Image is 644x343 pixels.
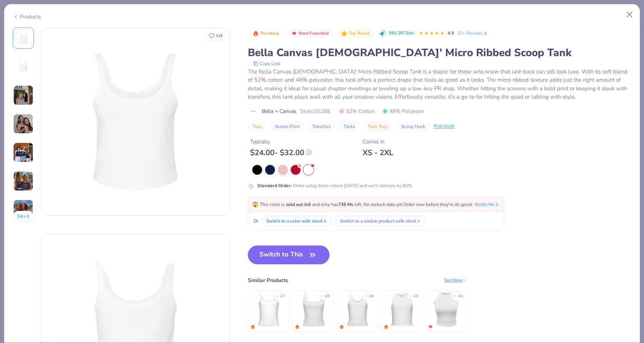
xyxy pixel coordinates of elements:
[444,277,467,284] div: See More
[276,294,279,297] div: ★
[13,13,41,21] div: Products
[253,30,259,37] img: Trending sort
[299,31,329,35] span: Most Favorited
[250,138,312,146] div: Typically
[338,201,353,207] strong: 735 Ms
[365,294,368,297] div: ★
[340,292,375,328] img: Fresh Prints Sunset Blvd Ribbed Scoop Tank Top
[363,138,393,146] div: Comes In
[339,325,344,329] img: trending.gif
[337,29,373,38] button: Badge Button
[251,292,287,328] img: Fresh Prints Cali Camisole Top
[248,245,330,264] button: Switch to This
[13,114,34,134] img: User generated content
[287,29,333,38] button: Badge Button
[419,27,444,40] div: 4.9 Stars
[248,276,288,284] div: Similar Products
[13,200,34,220] img: User generated content
[458,294,462,299] div: 4.6
[341,30,347,37] img: Top Rated sort
[262,107,296,115] span: Bella + Canvas
[250,325,255,329] img: trending.gif
[216,34,223,38] span: 119
[14,29,32,47] img: Front
[325,294,329,299] div: 4.8
[384,292,420,328] img: Fresh Prints Sasha Crop Top
[339,121,360,132] button: Tanks
[250,148,312,157] div: $ 24.00 - $ 32.00
[363,121,393,132] button: Tank Tops
[248,67,631,101] div: The Bella Canvas [DEMOGRAPHIC_DATA]' Micro Ribbed Scoop Tank is a staple for those who know that ...
[280,294,285,299] div: 4.7
[13,142,34,163] img: User generated content
[261,216,332,226] button: Switch to a color with stock
[397,121,430,132] button: Scoop Neck
[339,107,375,115] span: 52% Cotton
[257,183,292,189] strong: Standard Order :
[252,201,472,207] span: This color is and only has left . No restock date yet. Order now before they're all gone!
[457,30,488,37] a: 30+ Reviews
[260,31,279,35] span: Trending
[340,218,417,224] div: Switch to a similar product with stock
[291,30,297,37] img: Most Favorited sort
[249,29,282,38] button: Badge Button
[320,294,323,297] div: ★
[409,294,412,297] div: ★
[295,325,299,329] img: trending.gif
[389,30,414,37] span: 983.2K Clicks
[623,8,637,22] button: Close
[414,294,418,299] div: 4.5
[382,107,424,115] span: 48% Polyester
[286,201,311,207] strong: sold out in S
[295,292,331,328] img: Fresh Prints Sydney Square Neck Tank Top
[447,30,454,36] span: 4.9
[257,182,413,189] div: Order using these colors [DATE] and we’ll delivery by 8/25.
[300,107,331,115] span: Style 1012BE
[270,121,304,132] button: Screen Print
[429,292,464,328] img: Fresh Prints Marilyn Tank Top
[384,325,388,329] img: trending.gif
[14,58,32,76] img: Back
[369,294,374,299] div: 4.8
[13,171,34,191] img: User generated content
[428,325,433,329] img: MostFav.gif
[308,121,335,132] button: Transfers
[13,211,34,222] button: 94+
[266,218,323,224] div: Switch to a color with stock
[205,30,226,41] button: Like
[453,294,456,297] div: ★
[248,46,631,60] div: Bella Canvas [DEMOGRAPHIC_DATA]' Micro Ribbed Scoop Tank
[349,31,370,35] span: Top Rated
[251,60,282,67] button: copy to clipboard
[248,121,267,132] button: Tops
[252,218,258,224] span: Or
[335,216,426,226] button: Switch to a similar product with stock
[363,148,393,157] div: XS - 2XL
[13,85,34,105] img: User generated content
[252,201,258,208] span: 😱
[42,28,229,215] img: Front
[248,108,258,114] img: brand logo
[475,201,500,208] button: Notify Me
[433,123,455,130] div: Print Guide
